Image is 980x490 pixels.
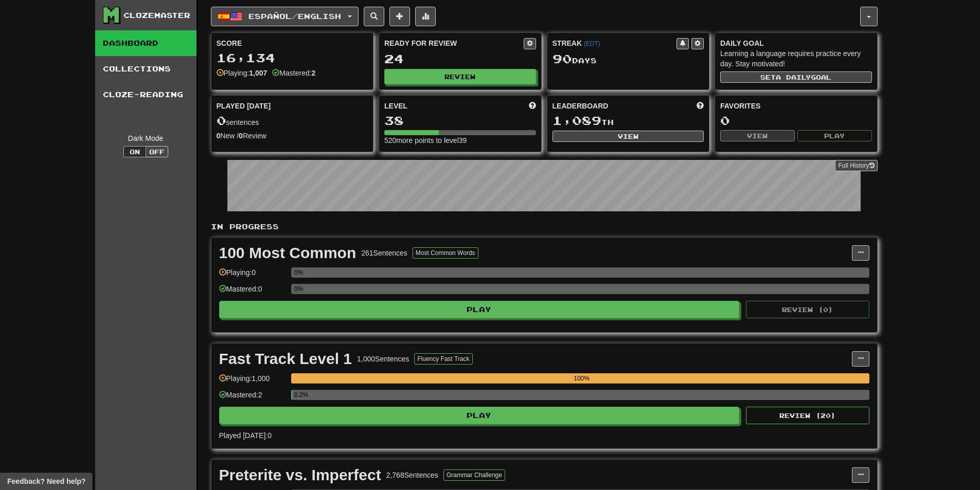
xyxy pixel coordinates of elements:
[384,52,536,65] div: 24
[249,69,267,77] strong: 1,007
[553,114,704,128] div: th
[217,113,226,128] span: 0
[415,7,436,26] button: More stats
[294,373,869,384] div: 100%
[219,390,286,407] div: Mastered: 2
[272,68,315,78] div: Mastered:
[217,38,368,48] div: Score
[720,38,872,48] div: Daily Goal
[211,7,359,26] button: Español/English
[211,222,878,232] p: In Progress
[386,470,438,480] div: 2,768 Sentences
[553,131,704,142] button: View
[357,354,409,364] div: 1,000 Sentences
[443,469,505,481] button: Grammar Challenge
[384,135,536,146] div: 520 more points to level 39
[720,101,872,111] div: Favorites
[384,69,536,84] button: Review
[123,10,190,21] div: Clozemaster
[389,7,410,26] button: Add sentence to collection
[146,146,168,157] button: Off
[584,40,600,47] a: (EDT)
[384,38,524,48] div: Ready for Review
[384,101,407,111] span: Level
[746,407,869,424] button: Review (20)
[720,130,795,141] button: View
[219,284,286,301] div: Mastered: 0
[95,82,197,107] a: Cloze-Reading
[217,132,221,140] strong: 0
[217,51,368,64] div: 16,134
[95,56,197,82] a: Collections
[384,114,536,127] div: 38
[361,248,407,258] div: 261 Sentences
[553,52,704,66] div: Day s
[553,51,572,66] span: 90
[248,12,341,21] span: Español / English
[312,69,316,77] strong: 2
[219,431,272,440] span: Played [DATE]: 0
[217,68,268,78] div: Playing:
[529,101,536,111] span: Score more points to level up
[720,48,872,69] div: Learning a language requires practice every day. Stay motivated!
[123,146,146,157] button: On
[219,267,286,284] div: Playing: 0
[239,132,243,140] strong: 0
[217,114,368,128] div: sentences
[219,245,357,261] div: 100 Most Common
[219,467,381,483] div: Preterite vs. Imperfect
[746,301,869,318] button: Review (0)
[553,101,609,111] span: Leaderboard
[217,101,271,111] span: Played [DATE]
[720,71,872,83] button: Seta dailygoal
[835,160,877,171] a: Full History
[103,133,189,143] div: Dark Mode
[553,113,601,128] span: 1,089
[7,476,85,486] span: Open feedback widget
[217,131,368,141] div: New / Review
[219,301,740,318] button: Play
[364,7,384,26] button: Search sentences
[776,74,811,81] span: a daily
[219,351,352,367] div: Fast Track Level 1
[95,30,197,56] a: Dashboard
[553,38,677,48] div: Streak
[219,373,286,390] div: Playing: 1,000
[797,130,872,141] button: Play
[413,247,478,259] button: Most Common Words
[720,114,872,127] div: 0
[219,407,740,424] button: Play
[697,101,704,111] span: This week in points, UTC
[414,353,472,365] button: Fluency Fast Track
